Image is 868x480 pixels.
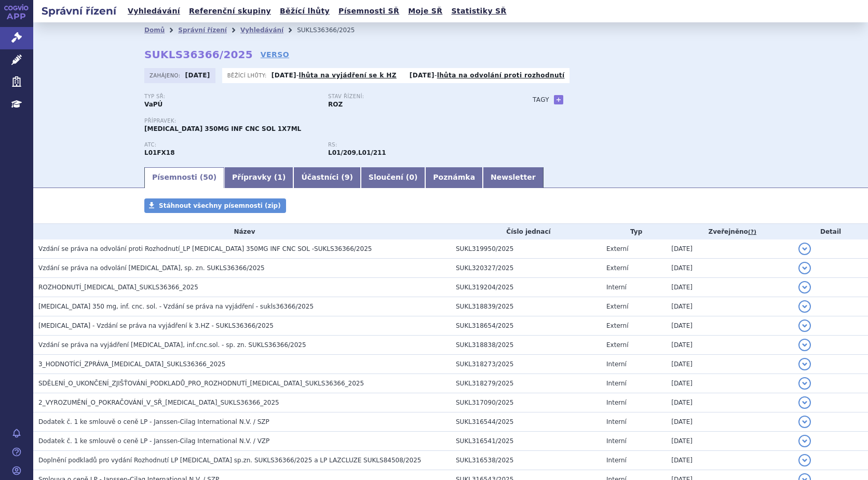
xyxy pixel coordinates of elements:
[666,278,793,297] td: [DATE]
[451,224,601,239] th: Číslo jednací
[798,243,811,255] button: detail
[328,149,356,156] strong: amivantamab k léčbě pokročilého NSCLC s pozitivitou EGFR mutace v kombinaci s karboplatinou a pem...
[451,393,601,412] td: SUKL317090/2025
[38,303,314,310] span: RYBREVANT 350 mg, inf. cnc. sol. - Vzdání se práva na vyjádření - sukls36366/2025
[666,355,793,374] td: [DATE]
[798,435,811,447] button: detail
[125,4,183,18] a: Vyhledávání
[666,224,793,239] th: Zveřejněno
[328,94,501,100] p: Stav řízení:
[606,264,628,272] span: Externí
[451,336,601,355] td: SUKL318838/2025
[606,245,628,252] span: Externí
[666,393,793,412] td: [DATE]
[328,101,343,108] strong: ROZ
[38,245,372,252] span: Vzdání se práva na odvolání proti Rozhodnutí_LP RYBREVANT 350MG INF CNC SOL -SUKLS36366/2025
[798,416,811,428] button: detail
[328,142,512,157] div: ,
[277,173,282,181] span: 1
[606,457,627,464] span: Interní
[437,72,565,79] a: lhůta na odvolání proti rozhodnutí
[33,224,451,239] th: Název
[178,26,227,34] a: Správní řízení
[798,281,811,294] button: detail
[606,322,628,329] span: Externí
[554,95,563,104] a: +
[666,297,793,316] td: [DATE]
[451,239,601,259] td: SUKL319950/2025
[798,300,811,313] button: detail
[293,167,360,188] a: Účastníci (9)
[186,4,274,18] a: Referenční skupiny
[798,262,811,274] button: detail
[144,26,165,34] a: Domů
[38,361,226,368] span: 3_HODNOTÍCÍ_ZPRÁVA_RYBREVANT_SUKLS36366_2025
[451,432,601,451] td: SUKL316541/2025
[798,339,811,351] button: detail
[38,284,198,291] span: ROZHODNUTÍ_RYBREVANT_SUKLS36366_2025
[144,101,162,108] strong: VaPÚ
[409,173,414,181] span: 0
[666,316,793,336] td: [DATE]
[666,451,793,470] td: [DATE]
[606,399,627,406] span: Interní
[666,239,793,259] td: [DATE]
[451,412,601,432] td: SUKL316544/2025
[451,316,601,336] td: SUKL318654/2025
[410,71,565,79] p: -
[38,264,265,272] span: Vzdání se práva na odvolání RYBREVANT, sp. zn. SUKLS36366/2025
[666,432,793,451] td: [DATE]
[38,322,274,329] span: RYBREVANT - Vzdání se práva na vyjádření k 3.HZ - SUKLS36366/2025
[666,412,793,432] td: [DATE]
[299,72,397,79] a: lhůta na vyjádření se k HZ
[410,72,435,79] strong: [DATE]
[666,336,793,355] td: [DATE]
[451,259,601,278] td: SUKL320327/2025
[144,125,301,132] span: [MEDICAL_DATA] 350MG INF CNC SOL 1X7ML
[272,71,397,79] p: -
[38,399,279,406] span: 2_VYROZUMĚNÍ_O_POKRAČOVÁNÍ_V_SŘ_RYBREVANT_SUKLS36366_2025
[144,94,318,100] p: Typ SŘ:
[150,71,182,79] span: Zahájeno:
[533,94,549,106] h3: Tagy
[185,72,210,79] strong: [DATE]
[748,229,756,236] abbr: (?)
[328,142,501,148] p: RS:
[798,358,811,370] button: detail
[451,278,601,297] td: SUKL319204/2025
[451,297,601,316] td: SUKL318839/2025
[606,437,627,445] span: Interní
[335,4,402,18] a: Písemnosti SŘ
[798,396,811,409] button: detail
[144,142,318,148] p: ATC:
[666,259,793,278] td: [DATE]
[272,72,296,79] strong: [DATE]
[451,374,601,393] td: SUKL318279/2025
[606,361,627,368] span: Interní
[38,457,421,464] span: Doplnění podkladů pro vydání Rozhodnutí LP RYBREVANT sp.zn. SUKLS36366/2025 a LP LAZCLUZE SUKLS84...
[798,377,811,390] button: detail
[405,4,445,18] a: Moje SŘ
[606,284,627,291] span: Interní
[798,454,811,466] button: detail
[144,198,286,213] a: Stáhnout všechny písemnosti (zip)
[240,26,283,34] a: Vyhledávání
[144,149,175,156] strong: AMIVANTAMAB
[277,4,333,18] a: Běžící lhůty
[144,48,253,61] strong: SUKLS36366/2025
[451,355,601,374] td: SUKL318273/2025
[606,303,628,310] span: Externí
[793,224,868,239] th: Detail
[38,418,269,425] span: Dodatek č. 1 ke smlouvě o ceně LP - Janssen-Cilag International N.V. / SZP
[798,319,811,332] button: detail
[448,4,509,18] a: Statistiky SŘ
[38,380,364,387] span: SDĚLENÍ_O_UKONČENÍ_ZJIŠŤOVÁNÍ_PODKLADŮ_PRO_ROZHODNUTÍ_RYBREVANT_SUKLS36366_2025
[606,380,627,387] span: Interní
[33,4,125,18] h2: Správní řízení
[361,167,425,188] a: Sloučení (0)
[358,149,386,156] strong: pemigatinib k léčbě pokročilého cholangiokarcinomu s fúzí nebo přeskupením FGFR2
[144,118,512,124] p: Přípravek:
[38,437,269,445] span: Dodatek č. 1 ke smlouvě o ceně LP - Janssen-Cilag International N.V. / VZP
[606,341,628,349] span: Externí
[159,202,281,209] span: Stáhnout všechny písemnosti (zip)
